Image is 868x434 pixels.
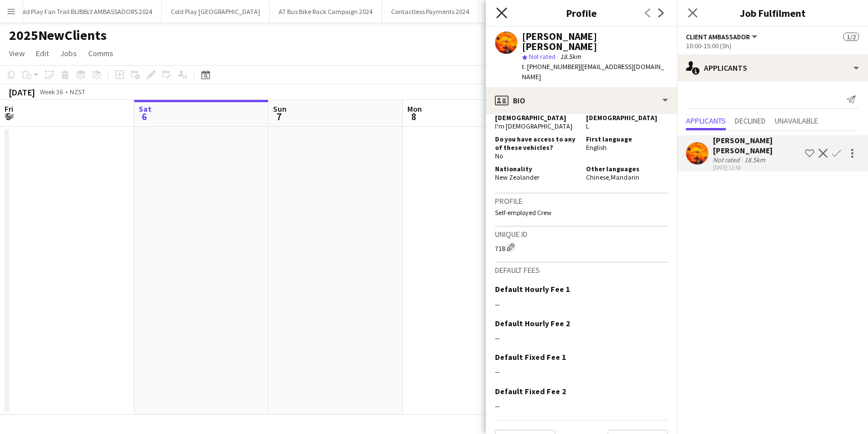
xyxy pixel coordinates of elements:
[382,1,479,22] button: Contactless Payments 2024
[137,110,152,123] span: 6
[486,6,677,20] h3: Profile
[4,104,13,114] span: Fri
[60,48,77,58] span: Jobs
[495,135,577,152] h5: Do you have access to any of these vehicles?
[273,104,287,114] span: Sun
[529,52,556,61] span: Not rated
[271,110,287,123] span: 7
[56,46,81,61] a: Jobs
[586,143,607,152] span: English
[686,33,750,41] span: Client Ambassador
[495,401,668,411] div: --
[495,152,503,160] span: No
[495,173,539,181] span: New Zealander
[406,110,422,123] span: 8
[735,117,766,125] span: Declined
[677,54,868,81] div: Applicants
[270,1,382,22] button: AT Bus Bike Rack Campaign 2024
[495,333,668,343] div: --
[586,173,611,181] span: Chinese ,
[742,156,767,164] div: 18.5km
[495,196,668,206] h3: Profile
[713,156,742,164] div: Not rated
[775,117,818,125] span: Unavailable
[8,1,162,22] button: Cold Play Fan Trail BUBBLY AMBASSADORS 2024
[686,33,759,41] button: Client Ambassador
[522,62,664,81] span: | [EMAIL_ADDRESS][DOMAIN_NAME]
[677,6,868,20] h3: Job Fulfilment
[31,46,53,61] a: Edit
[495,367,668,377] div: --
[407,104,422,114] span: Mon
[495,299,668,309] div: --
[843,33,859,41] span: 1/2
[495,229,668,239] h3: Unique ID
[37,88,65,96] span: Week 36
[88,48,113,58] span: Comms
[495,165,577,173] h5: Nationality
[139,104,152,114] span: Sat
[486,87,677,114] div: Bio
[3,110,13,123] span: 5
[9,86,35,98] div: [DATE]
[495,122,572,130] span: I'm [DEMOGRAPHIC_DATA]
[522,62,580,71] span: t. [PHONE_NUMBER]
[611,173,639,181] span: Mandarin
[495,284,570,294] h3: Default Hourly Fee 1
[522,31,668,52] div: [PERSON_NAME] [PERSON_NAME]
[9,48,25,58] span: View
[586,105,668,122] h5: Clothing size [DEMOGRAPHIC_DATA]
[495,386,566,396] h3: Default Fixed Fee 2
[586,135,668,143] h5: First language
[9,27,107,44] h1: 2025NewClients
[4,46,29,61] a: View
[495,208,668,217] p: Self-employed Crew
[495,265,668,275] h3: Default fees
[495,352,566,362] h3: Default Fixed Fee 1
[479,1,567,22] button: Ferry Cancellations 2025
[495,318,570,328] h3: Default Hourly Fee 2
[36,48,49,58] span: Edit
[495,241,668,253] div: 718
[162,1,270,22] button: Cold Play [GEOGRAPHIC_DATA]
[686,42,859,50] div: 10:00-15:00 (5h)
[713,135,801,156] div: [PERSON_NAME] [PERSON_NAME]
[558,52,583,61] span: 18.5km
[586,122,589,130] span: L
[686,117,726,125] span: Applicants
[70,88,85,96] div: NZST
[586,165,668,173] h5: Other languages
[713,164,801,171] div: [DATE] 12:58
[84,46,118,61] a: Comms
